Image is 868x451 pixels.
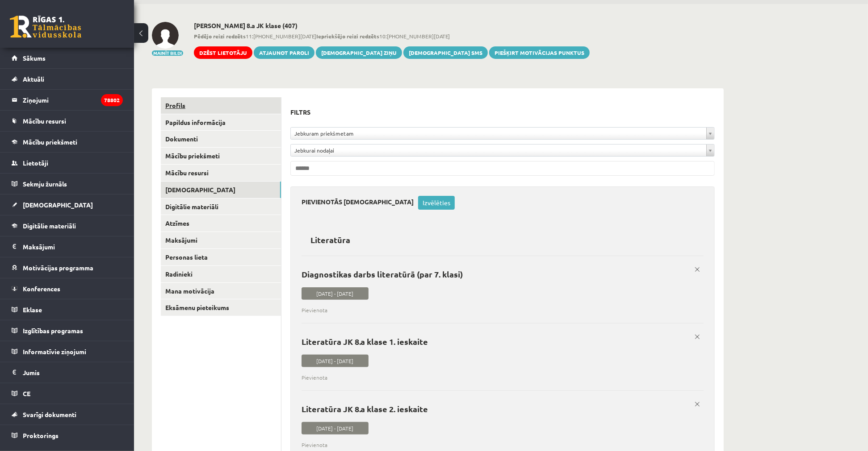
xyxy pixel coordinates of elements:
a: Lietotāji [12,153,123,173]
a: Radinieki [161,266,281,282]
a: Rīgas 1. Tālmācības vidusskola [10,16,81,38]
a: Sekmju žurnāls [12,174,123,194]
span: Digitālie materiāli [23,222,76,230]
legend: Maksājumi [23,236,123,257]
a: [DEMOGRAPHIC_DATA] ziņu [316,46,402,59]
span: Jumis [23,368,40,377]
span: Izglītības programas [23,327,83,335]
span: Pievienota [302,441,697,449]
span: Pievienota [302,306,697,314]
p: Literatūra JK 8.a klase 2. ieskaite [302,404,697,414]
p: Diagnostikas darbs literatūrā (par 7. klasi) [302,269,697,279]
h3: Pievienotās [DEMOGRAPHIC_DATA] [302,196,418,206]
span: [DEMOGRAPHIC_DATA] [23,201,93,209]
a: Atjaunot paroli [254,46,314,59]
a: x [691,263,704,276]
a: x [691,331,704,343]
a: Eksāmenu pieteikums [161,299,281,316]
a: Maksājumi [161,232,281,248]
a: Dzēst lietotāju [194,46,252,59]
p: Literatūra JK 8.a klase 1. ieskaite [302,337,697,346]
a: Mana motivācija [161,283,281,299]
legend: Ziņojumi [23,90,123,110]
span: 11:[PHONE_NUMBER][DATE] 10:[PHONE_NUMBER][DATE] [194,32,590,40]
span: Sekmju žurnāls [23,180,67,188]
a: Maksājumi [12,236,123,257]
span: Svarīgi dokumenti [23,410,76,418]
span: Aktuāli [23,75,44,83]
span: [DATE] - [DATE] [302,422,369,434]
a: Digitālie materiāli [12,215,123,236]
b: Pēdējo reizi redzēts [194,33,246,40]
a: x [691,398,704,410]
i: 78802 [101,94,123,106]
span: Lietotāji [23,159,48,167]
a: Papildus informācija [161,114,281,131]
a: Atzīmes [161,215,281,232]
a: Digitālie materiāli [161,199,281,215]
a: Dokumenti [161,131,281,147]
span: Sākums [23,54,46,62]
a: Motivācijas programma [12,257,123,278]
a: [DEMOGRAPHIC_DATA] SMS [403,46,488,59]
h3: Filtrs [290,106,704,118]
img: Anastasija Jūlija Karjakina [152,22,179,49]
h2: [PERSON_NAME] 8.a JK klase (407) [194,22,590,29]
a: Eklase [12,299,123,320]
a: [DEMOGRAPHIC_DATA] [161,182,281,198]
a: Izglītības programas [12,320,123,341]
a: Piešķirt motivācijas punktus [489,46,590,59]
a: Mācību priekšmeti [12,132,123,152]
a: Jumis [12,362,123,383]
a: [DEMOGRAPHIC_DATA] [12,194,123,215]
a: Personas lieta [161,249,281,265]
span: Mācību resursi [23,117,66,125]
a: Mācību resursi [12,111,123,131]
span: Pievienota [302,373,697,381]
a: CE [12,383,123,404]
span: Motivācijas programma [23,264,93,272]
a: Sākums [12,48,123,68]
span: Informatīvie ziņojumi [23,348,86,356]
a: Ziņojumi78802 [12,90,123,110]
a: Mācību priekšmeti [161,148,281,164]
span: CE [23,389,30,397]
a: Konferences [12,278,123,299]
h2: Literatūra [302,229,359,250]
span: Jebkurai nodaļai [294,145,703,156]
a: Informatīvie ziņojumi [12,341,123,362]
a: Jebkuram priekšmetam [291,128,714,139]
a: Mācību resursi [161,165,281,181]
span: [DATE] - [DATE] [302,287,369,300]
button: Mainīt bildi [152,50,183,56]
span: Mācību priekšmeti [23,138,77,146]
a: Aktuāli [12,69,123,89]
a: Profils [161,97,281,114]
a: Jebkurai nodaļai [291,145,714,156]
span: Jebkuram priekšmetam [294,128,703,139]
span: Proktorings [23,431,59,439]
a: Svarīgi dokumenti [12,404,123,425]
span: Eklase [23,306,42,314]
span: Konferences [23,285,60,293]
b: Iepriekšējo reizi redzēts [316,33,379,40]
a: Izvēlēties [418,196,455,210]
span: [DATE] - [DATE] [302,355,369,367]
a: Proktorings [12,425,123,446]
